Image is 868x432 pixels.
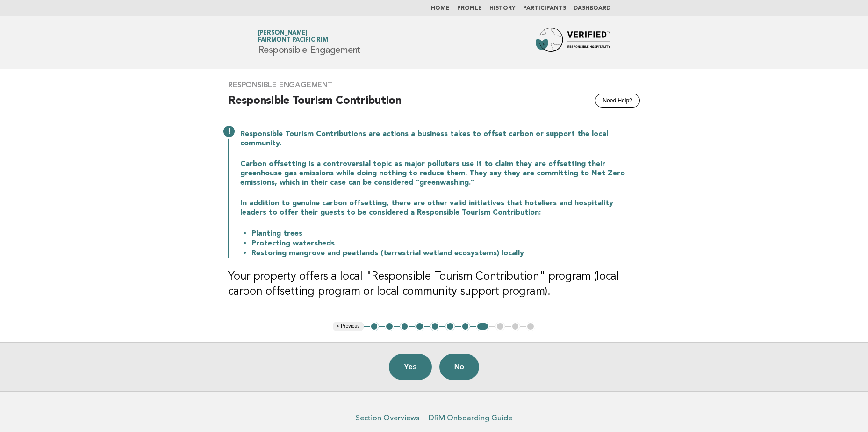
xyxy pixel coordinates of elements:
button: 2 [385,322,394,331]
p: Responsible Tourism Contributions are actions a business takes to offset carbon or support the lo... [240,130,640,148]
span: Fairmont Pacific Rim [258,37,328,43]
a: Dashboard [574,6,610,11]
button: 4 [415,322,424,331]
a: Participants [523,6,566,11]
button: 6 [445,322,455,331]
p: In addition to genuine carbon offsetting, there are other valid initiatives that hoteliers and ho... [240,199,640,217]
h2: Responsible Tourism Contribution [228,94,640,116]
img: Forbes Travel Guide [536,28,610,58]
h3: Your property offers a local "Responsible Tourism Contribution" program (local carbon offsetting ... [228,269,640,299]
h1: Responsible Engagement [258,30,361,55]
a: DRM Onboarding Guide [429,413,512,423]
li: Restoring mangrove and peatlands (terrestrial wetland ecosystems) locally [251,248,640,258]
button: 7 [461,322,470,331]
a: Profile [457,6,482,11]
p: Carbon offsetting is a controversial topic as major polluters use it to claim they are offsetting... [240,159,640,187]
button: No [439,354,479,380]
button: Need Help? [595,94,639,108]
button: < Previous [333,322,363,331]
button: 1 [370,322,379,331]
button: 5 [430,322,440,331]
button: 3 [400,322,409,331]
li: Protecting watersheds [251,238,640,248]
button: Yes [389,354,432,380]
h3: Responsible Engagement [228,80,640,90]
button: 8 [476,322,489,331]
a: History [489,6,516,11]
a: Home [431,6,450,11]
a: Section Overviews [356,413,419,423]
li: Planting trees [251,229,640,238]
a: [PERSON_NAME]Fairmont Pacific Rim [258,30,328,43]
